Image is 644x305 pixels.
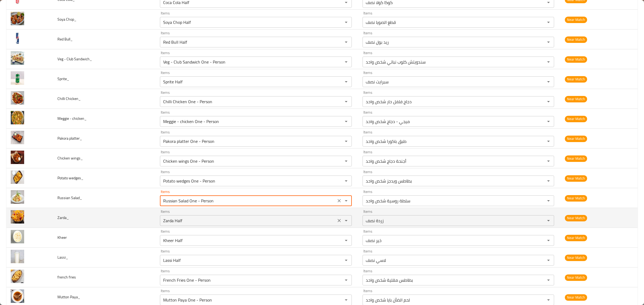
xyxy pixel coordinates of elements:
button: Open [342,276,350,284]
button: Open [342,296,350,304]
img: Zarda_ [11,210,24,224]
button: Open [342,98,350,105]
span: Near Match [565,116,587,122]
button: Open [342,18,350,26]
span: Red Bull_ [57,36,73,43]
button: Open [342,78,350,85]
span: Chilli Chicken_ [57,95,81,102]
span: Near Match [565,175,587,181]
span: Veg - Club Sandwich_ [57,55,92,62]
button: Clear [335,217,343,224]
span: Near Match [565,136,587,142]
span: Near Match [565,17,587,23]
button: Open [342,177,350,185]
img: Chilli Chicken_ [11,91,24,105]
button: Open [545,38,552,46]
button: Open [545,157,552,165]
span: Meggie - chicken_ [57,115,87,122]
img: Meggie - chicken_ [11,111,24,124]
span: Chicken wings_ [57,155,83,162]
span: Near Match [565,36,587,43]
button: Open [545,58,552,66]
button: Open [545,296,552,304]
span: Near Match [565,96,587,102]
button: Open [545,217,552,224]
button: Open [545,197,552,204]
button: Open [342,217,350,224]
span: Near Match [565,215,587,221]
img: Potato wedges_ [11,170,24,184]
img: Pakora platter_ [11,131,24,144]
img: Sprite_ [11,71,24,85]
img: Soya Chop_ [11,12,24,25]
button: Open [545,137,552,145]
button: Open [342,237,350,244]
button: Open [545,237,552,244]
button: Open [342,118,350,125]
span: Potato wedges_ [57,174,83,181]
span: Near Match [565,56,587,62]
button: Open [545,177,552,185]
span: Near Match [565,235,587,241]
button: Open [545,118,552,125]
button: Open [545,276,552,284]
img: Lassi_ [11,250,24,263]
button: Open [545,78,552,85]
img: Russian Salad_ [11,190,24,204]
button: Open [342,58,350,66]
span: Russian Salad_ [57,194,82,201]
span: Near Match [565,274,587,281]
button: Open [545,98,552,105]
button: Open [342,256,350,264]
span: Kheer [57,234,67,241]
span: Near Match [565,76,587,82]
button: Open [342,157,350,165]
span: Zarda_ [57,214,69,221]
img: Kheer [11,230,24,243]
img: Red Bull_ [11,32,24,45]
span: Near Match [565,155,587,162]
span: Sprite_ [57,75,69,82]
button: Clear [335,197,343,204]
span: Near Match [565,195,587,201]
span: Soya Chop_ [57,16,76,23]
img: french fries [11,270,24,283]
img: Mutton Paya_ [11,289,24,303]
button: Open [342,197,350,204]
button: Open [342,38,350,46]
button: Open [545,256,552,264]
span: Pakora platter_ [57,135,82,142]
img: Veg - Club Sandwich_ [11,51,24,65]
img: Chicken wings_ [11,151,24,164]
span: Near Match [565,294,587,300]
button: Open [342,137,350,145]
span: Lassi_ [57,254,68,261]
button: Open [545,18,552,26]
span: Mutton Paya_ [57,293,80,300]
span: french fries [57,274,76,281]
span: Near Match [565,255,587,261]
